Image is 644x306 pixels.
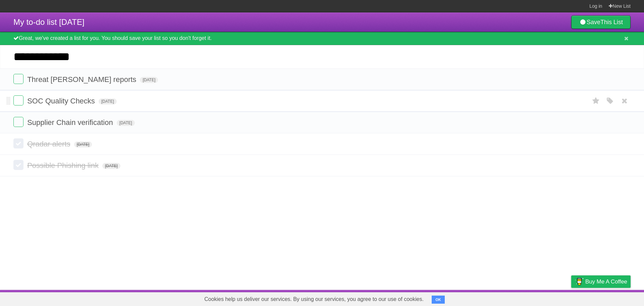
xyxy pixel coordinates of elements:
label: Done [13,95,23,105]
span: SOC Quality Checks [27,97,97,105]
span: Cookies help us deliver our services. By using our services, you agree to our use of cookies. [198,293,430,306]
a: About [482,292,496,304]
label: Done [13,117,23,127]
span: [DATE] [117,120,135,126]
span: [DATE] [99,98,117,104]
a: Buy me a coffee [571,275,631,288]
span: [DATE] [74,141,92,147]
label: Done [13,74,23,84]
img: Buy me a coffee [575,276,584,287]
label: Done [13,160,23,170]
a: Developers [504,292,531,304]
span: Threat [PERSON_NAME] reports [27,75,138,84]
label: Done [13,138,23,148]
span: Supplier Chain verification [27,118,115,127]
span: [DATE] [140,77,158,83]
span: My to-do list [DATE] [13,17,85,27]
a: SaveThis List [571,15,631,29]
span: [DATE] [102,163,120,169]
span: Buy me a coffee [585,276,627,288]
span: Possible Phishing link [27,161,100,170]
a: Privacy [562,292,580,304]
b: This List [600,19,623,26]
button: OK [432,296,445,304]
a: Terms [540,292,554,304]
a: Suggest a feature [588,292,631,304]
label: Star task [590,95,602,106]
span: Qradar alerts [27,140,72,148]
